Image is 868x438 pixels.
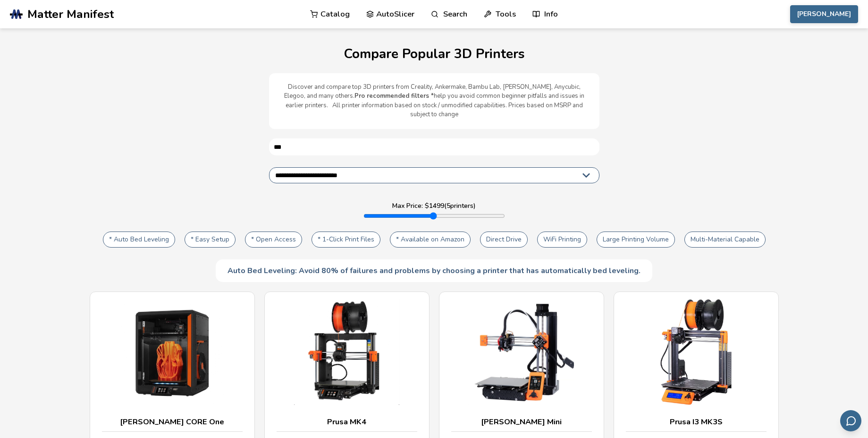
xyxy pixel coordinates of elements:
[312,232,380,248] button: * 1-Click Print Files
[354,92,434,100] b: Pro recommended filters *
[597,232,675,248] button: Large Printing Volume
[103,232,175,248] button: * Auto Bed Leveling
[278,83,590,120] p: Discover and compare top 3D printers from Creality, Ankermake, Bambu Lab, [PERSON_NAME], Anycubic...
[790,5,858,23] button: [PERSON_NAME]
[9,47,859,61] h1: Compare Popular 3D Printers
[27,8,114,21] span: Matter Manifest
[684,232,766,248] button: Multi-Material Capable
[392,202,476,210] label: Max Price: $ 1499 ( 5 printers)
[390,232,471,248] button: * Available on Amazon
[277,417,417,427] h3: Prusa MK4
[185,232,236,248] button: * Easy Setup
[451,417,592,427] h3: [PERSON_NAME] Mini
[537,232,587,248] button: WiFi Printing
[245,232,302,248] button: * Open Access
[626,417,767,427] h3: Prusa I3 MK3S
[102,417,243,427] h3: [PERSON_NAME] CORE One
[216,259,652,282] div: Auto Bed Leveling: Avoid 80% of failures and problems by choosing a printer that has automaticall...
[480,232,528,248] button: Direct Drive
[840,410,861,431] button: Send feedback via email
